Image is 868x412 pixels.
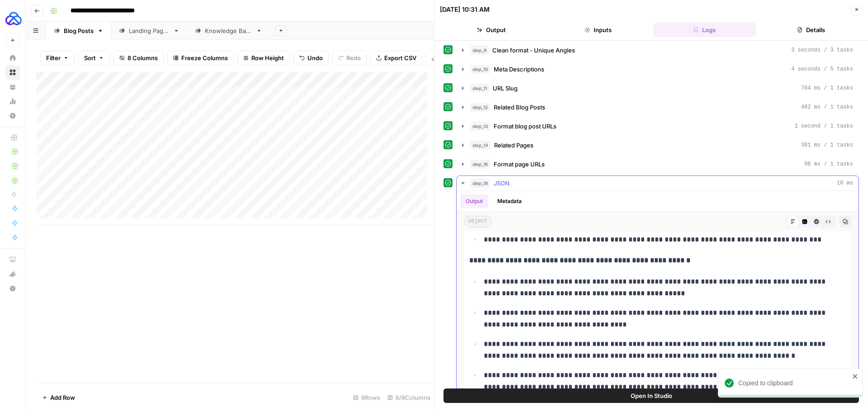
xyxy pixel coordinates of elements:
[738,379,849,388] div: Copied to clipboard
[5,109,20,123] a: Settings
[460,194,488,208] button: Output
[332,51,367,65] button: Redo
[46,22,111,40] a: Blog Posts
[40,51,75,65] button: Filter
[443,388,859,403] button: Open In Studio
[205,26,252,35] div: Knowledge Base
[5,252,20,267] a: AirOps Academy
[759,23,863,37] button: Details
[837,179,853,187] span: 10 ms
[457,138,859,152] button: 381 ms / 1 tasks
[5,10,22,27] img: AUQ Logo
[78,51,110,65] button: Sort
[349,390,384,405] div: 8 Rows
[5,65,20,80] a: Browse
[457,176,859,190] button: 10 ms
[457,157,859,171] button: 96 ms / 1 tasks
[852,373,859,380] button: close
[457,62,859,76] button: 4 seconds / 5 tasks
[494,65,544,74] span: Meta Descriptions
[794,122,853,130] span: 1 second / 1 tasks
[127,53,158,62] span: 8 Columns
[457,43,859,57] button: 3 seconds / 3 tasks
[492,194,527,208] button: Metadata
[129,26,170,35] div: Landing Pages
[5,281,20,296] button: Help + Support
[440,5,490,14] div: [DATE] 10:31 AM
[470,65,490,74] span: step_10
[801,84,853,92] span: 784 ms / 1 tasks
[791,65,853,73] span: 4 seconds / 5 tasks
[457,81,859,95] button: 784 ms / 1 tasks
[470,160,490,169] span: step_16
[457,100,859,114] button: 482 ms / 1 tasks
[370,51,422,65] button: Export CSV
[464,216,491,227] span: object
[84,53,96,62] span: Sort
[5,94,20,109] a: Usage
[801,141,853,149] span: 381 ms / 1 tasks
[440,23,543,37] button: Output
[791,46,853,54] span: 3 seconds / 3 tasks
[237,51,290,65] button: Row Height
[181,53,228,62] span: Freeze Columns
[64,26,94,35] div: Blog Posts
[113,51,164,65] button: 8 Columns
[187,22,270,40] a: Knowledge Base
[493,84,518,93] span: URL Slug
[470,141,491,150] span: step_14
[801,103,853,111] span: 482 ms / 1 tasks
[494,103,545,112] span: Related Blog Posts
[470,103,490,112] span: step_12
[293,51,329,65] button: Undo
[46,53,61,62] span: Filter
[470,122,490,131] span: step_13
[804,160,853,168] span: 96 ms / 1 tasks
[492,46,575,55] span: Clean format - Unique Angles
[494,179,509,188] span: JSON
[50,393,75,402] span: Add Row
[37,390,80,405] button: Add Row
[470,46,489,55] span: step_9
[547,23,650,37] button: Inputs
[494,141,533,150] span: Related Pages
[384,390,434,405] div: 8/8 Columns
[5,51,20,65] a: Home
[5,267,20,281] button: What's new?
[494,122,557,131] span: Format blog post URLs
[307,53,323,62] span: Undo
[631,391,672,400] span: Open In Studio
[111,22,187,40] a: Landing Pages
[167,51,234,65] button: Freeze Columns
[6,267,19,281] div: What's new?
[346,53,361,62] span: Redo
[457,119,859,133] button: 1 second / 1 tasks
[5,80,20,94] a: Your Data
[384,53,416,62] span: Export CSV
[494,160,545,169] span: Format page URLs
[470,84,489,93] span: step_11
[653,23,756,37] button: Logs
[470,179,490,188] span: step_18
[5,7,20,30] button: Workspace: AUQ
[251,53,284,62] span: Row Height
